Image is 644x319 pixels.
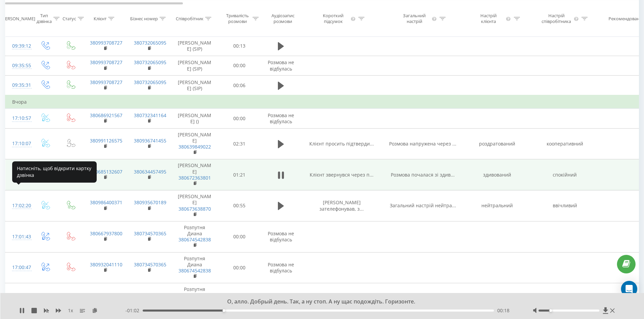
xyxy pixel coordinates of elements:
a: 380674542838 [178,236,211,243]
a: 380634457495 [134,168,166,175]
td: [PERSON_NAME] (SIP) [171,56,218,75]
a: 380732065095 [134,39,166,46]
div: 17:01:43 [12,230,26,243]
span: 1 x [68,307,73,314]
div: Короткий підсумок [317,13,350,24]
td: ввічливий [531,190,599,221]
div: 17:00:47 [12,261,26,274]
span: - 01:02 [125,307,143,314]
div: 09:35:31 [12,79,26,92]
td: [PERSON_NAME] [171,159,218,190]
a: 380732065095 [134,79,166,85]
a: 380734570365 [134,292,166,299]
td: 00:00 [218,109,261,128]
a: 380986400371 [90,199,122,206]
div: Accessibility label [549,309,552,312]
div: Клієнт [94,16,106,21]
td: 00:55 [218,190,261,221]
a: 380935670189 [134,199,166,206]
div: Open Intercom Messenger [621,281,637,297]
a: 380932041110 [90,261,122,268]
td: [PERSON_NAME] (SIP) [171,76,218,96]
div: 09:39:12 [12,39,26,53]
a: 380734570365 [134,230,166,237]
a: 380685132607 [90,168,122,175]
td: 00:13 [218,36,261,56]
td: 01:21 [218,159,261,190]
span: Розмова почалася зі здив... [391,171,455,178]
span: Розмова не відбулась [268,230,294,243]
td: 00:00 [218,283,261,314]
div: Статус [63,16,76,21]
span: Розмова не відбулась [268,261,294,274]
a: 380991126575 [90,137,122,144]
td: Розпутня Диана [171,283,218,314]
td: [PERSON_NAME] () [171,109,218,128]
a: 380990397716 [90,292,122,299]
a: 380993708727 [90,79,122,85]
td: 00:06 [218,76,261,96]
a: 380674542838 [178,267,211,274]
div: 17:10:57 [12,112,26,125]
div: Бізнес номер [130,16,158,21]
td: 02:31 [218,128,261,159]
td: Розпутня Диана [171,221,218,252]
td: кооперативний [531,128,599,159]
a: 380672363801 [178,175,211,181]
div: Тривалість розмови [224,13,251,24]
span: Розмова не відбулась [268,112,294,125]
div: 17:10:07 [12,137,26,150]
a: 380639849022 [178,143,211,150]
a: 380732341164 [134,112,166,118]
span: Клієнт просить підтверди... [309,140,374,147]
td: [PERSON_NAME] [171,128,218,159]
div: Тип дзвінка [37,13,52,24]
div: 09:35:55 [12,59,26,72]
a: 380993708727 [90,39,122,46]
div: Настрій співробітника [540,13,573,24]
td: здивований [463,159,531,190]
div: Аудіозапис розмови [266,13,299,24]
a: 380667937800 [90,230,122,237]
span: Клієнт звернувся через п... [310,171,374,178]
span: [PERSON_NAME] зателефонував, з... [319,199,364,212]
div: Загальний настрій [398,13,431,24]
td: 00:00 [218,252,261,283]
span: 00:18 [497,307,509,314]
a: 380673638870 [178,206,211,212]
div: 17:02:20 [12,199,26,212]
td: 00:00 [218,221,261,252]
div: [PERSON_NAME] [1,16,35,21]
a: 380734570365 [134,261,166,268]
span: Розмова не відбулась [268,292,294,305]
div: О, алло. Добрый день. Так, а ну стоп. А ну щас подождіть. Горизонте. [79,298,557,305]
a: 380732065095 [134,59,166,65]
div: Натисніть, щоб відкрити картку дзвінка [12,161,97,183]
span: Розмова не відбулась [268,59,294,72]
div: 16:59:35 [12,292,26,305]
a: 380936741455 [134,137,166,144]
a: 380686921567 [90,112,122,118]
td: нейтральний [463,190,531,221]
span: Загальний настрій нейтра... [390,202,456,209]
div: Співробітник [176,16,204,21]
a: 380993708727 [90,59,122,65]
td: 00:00 [218,56,261,75]
td: [PERSON_NAME] (SIP) [171,36,218,56]
div: Accessibility label [222,309,225,312]
td: спокійний [531,159,599,190]
span: Розмова напружена через ... [389,140,456,147]
td: роздратований [463,128,531,159]
div: Настрій клієнта [473,13,504,24]
td: Розпутня Диана [171,252,218,283]
td: [PERSON_NAME] [171,190,218,221]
